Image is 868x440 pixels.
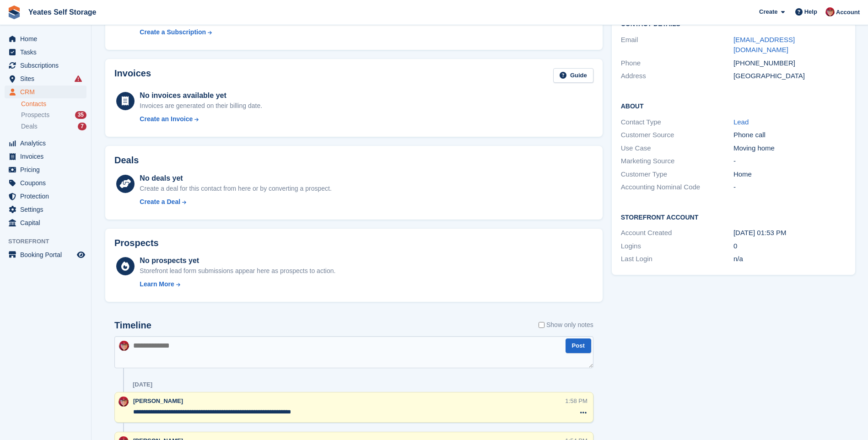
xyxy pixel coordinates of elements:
div: Create a Deal [140,197,180,207]
div: No invoices available yet [140,90,262,101]
button: Post [566,338,591,354]
a: Prospects 35 [21,110,86,120]
a: Learn More [140,279,335,289]
span: Deals [21,122,38,131]
span: Tasks [20,46,75,59]
div: [DATE] [133,381,152,388]
div: 35 [75,111,86,119]
div: Learn More [140,279,174,289]
span: [PERSON_NAME] [133,397,183,404]
div: Logins [621,241,733,252]
a: menu [5,248,86,261]
div: Invoices are generated on their billing date. [140,101,262,111]
div: Address [621,71,733,81]
img: Wendie Tanner [119,341,129,351]
img: Wendie Tanner [119,397,129,407]
span: Subscriptions [20,59,75,72]
img: stora-icon-8386f47178a22dfd0bd8f6a31ec36ba5ce8667c1dd55bd0f319d3a0aa187defe.svg [7,5,21,19]
div: [DATE] 01:53 PM [733,228,846,238]
img: Wendie Tanner [825,7,835,16]
div: Last Login [621,254,733,264]
div: Storefront lead form submissions appear here as prospects to action. [140,266,335,276]
span: Protection [20,190,75,203]
a: menu [5,163,86,176]
div: Account Created [621,228,733,238]
h2: Invoices [114,68,151,83]
h2: Storefront Account [621,212,846,221]
span: Help [804,7,817,16]
div: Contact Type [621,117,733,128]
a: menu [5,86,86,98]
span: Invoices [20,150,75,163]
span: Home [20,32,75,45]
i: Smart entry sync failures have occurred [75,75,82,82]
span: CRM [20,86,75,98]
span: Booking Portal [20,248,75,261]
a: menu [5,203,86,216]
a: Deals 7 [21,122,86,131]
div: 1:58 PM [565,397,587,405]
div: n/a [733,254,846,264]
div: [PHONE_NUMBER] [733,58,846,69]
span: Sites [20,72,75,85]
span: Settings [20,203,75,216]
span: Capital [20,216,75,229]
div: 7 [78,123,86,130]
a: Contacts [21,100,86,108]
a: Create a Subscription [140,27,251,37]
h2: About [621,101,846,110]
div: [GEOGRAPHIC_DATA] [733,71,846,81]
div: - [733,156,846,166]
div: No deals yet [140,173,331,184]
a: Lead [733,118,749,126]
span: Account [836,8,860,17]
div: Create a deal for this contact from here or by converting a prospect. [140,184,331,193]
div: Moving home [733,143,846,154]
div: 0 [733,241,846,252]
div: Customer Source [621,130,733,140]
span: Create [759,7,777,16]
div: Customer Type [621,169,733,180]
a: menu [5,59,86,72]
a: menu [5,150,86,163]
a: menu [5,137,86,150]
span: Coupons [20,177,75,189]
a: Guide [553,68,593,83]
a: menu [5,32,86,45]
div: No prospects yet [140,255,335,266]
span: Pricing [20,163,75,176]
a: menu [5,46,86,59]
a: Preview store [75,249,86,260]
label: Show only notes [539,320,593,330]
div: Phone [621,58,733,69]
a: [EMAIL_ADDRESS][DOMAIN_NAME] [733,36,795,54]
a: Yeates Self Storage [25,5,100,20]
a: menu [5,216,86,229]
div: - [733,182,846,193]
span: Prospects [21,111,49,119]
a: menu [5,190,86,203]
div: Create a Subscription [140,27,206,37]
div: Home [733,169,846,180]
span: Storefront [8,237,91,246]
div: Marketing Source [621,156,733,166]
div: Accounting Nominal Code [621,182,733,193]
a: Create an Invoice [140,114,262,124]
h2: Deals [114,155,139,166]
div: Email [621,35,733,55]
input: Show only notes [539,320,545,330]
h2: Prospects [114,238,159,248]
div: Use Case [621,143,733,154]
a: menu [5,72,86,85]
a: menu [5,177,86,189]
div: Create an Invoice [140,114,193,124]
h2: Timeline [114,320,151,331]
a: Create a Deal [140,197,331,207]
span: Analytics [20,137,75,150]
div: Phone call [733,130,846,140]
